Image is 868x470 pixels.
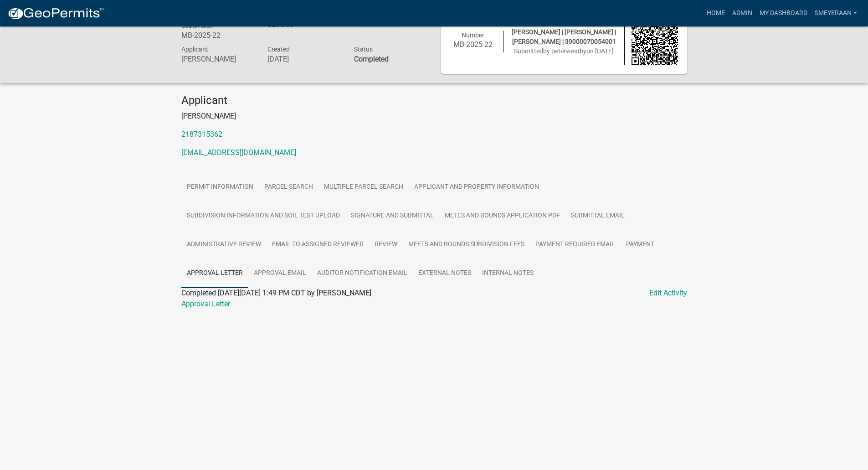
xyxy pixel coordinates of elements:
[312,259,413,288] a: Auditor Notification Email
[248,259,312,288] a: Approval Email
[181,111,687,122] p: [PERSON_NAME]
[439,201,565,231] a: Metes and Bounds Application PDF
[181,173,259,202] a: Permit Information
[181,94,687,107] h4: Applicant
[267,230,369,259] a: Email to Assigned Reviewer
[181,31,254,40] h6: MB-2025-22
[181,201,345,231] a: Subdivision Information and Soil Test Upload
[450,40,497,49] h6: MB-2025-22
[267,55,340,63] h6: [DATE]
[181,289,371,297] span: Completed [DATE][DATE] 1:49 PM CDT by [PERSON_NAME]
[369,230,403,259] a: Review
[259,173,318,202] a: Parcel search
[543,47,586,55] span: by peterwestby
[462,31,484,39] span: Number
[514,47,614,55] span: Submitted on [DATE]
[756,5,811,22] a: My Dashboard
[181,46,208,53] span: Applicant
[403,230,530,259] a: Meets and Bounds Subdivision Fees
[318,173,409,202] a: Multiple Parcel Search
[811,5,861,22] a: Smeyeraan
[530,230,621,259] a: Payment Required Email
[565,201,630,231] a: Submittal Email
[621,230,660,259] a: Payment
[649,288,687,299] a: Edit Activity
[409,173,544,202] a: Applicant and Property Information
[512,28,616,45] span: [PERSON_NAME] | [PERSON_NAME] | [PERSON_NAME] | 39000070054001
[354,46,373,53] span: Status
[477,259,539,288] a: Internal Notes
[181,148,296,157] a: [EMAIL_ADDRESS][DOMAIN_NAME]
[181,130,222,139] a: 2187315362
[703,5,729,22] a: Home
[267,46,290,53] span: Created
[181,55,254,63] h6: [PERSON_NAME]
[181,259,248,288] a: Approval Letter
[181,300,230,308] a: Approval Letter
[729,5,756,22] a: Admin
[345,201,439,231] a: Signature and Submittal
[632,18,678,65] img: QR code
[354,55,389,63] strong: Completed
[413,259,477,288] a: External Notes
[181,230,267,259] a: Administrative Review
